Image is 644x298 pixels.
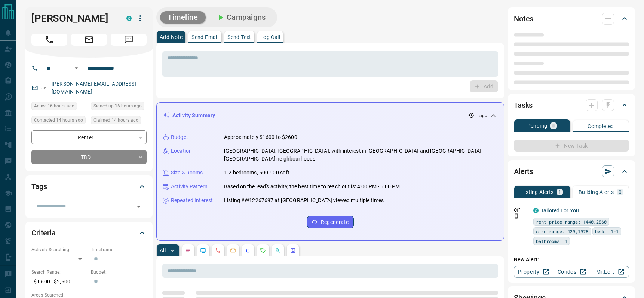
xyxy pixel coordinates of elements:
[588,124,614,129] p: Completed
[230,247,236,253] svg: Emails
[290,247,296,253] svg: Agent Actions
[224,147,498,163] p: [GEOGRAPHIC_DATA], [GEOGRAPHIC_DATA], with interest in [GEOGRAPHIC_DATA] and [GEOGRAPHIC_DATA]-[G...
[579,189,614,195] p: Building Alerts
[171,133,188,141] p: Budget
[514,162,629,180] div: Alerts
[215,247,221,253] svg: Calls
[224,197,384,204] p: Listing #W12267697 at [GEOGRAPHIC_DATA] viewed multiple times
[163,109,498,122] div: Activity Summary-- ago
[111,34,147,46] span: Message
[93,116,138,124] span: Claimed 14 hours ago
[160,248,166,253] p: All
[34,116,83,124] span: Contacted 14 hours ago
[245,247,251,253] svg: Listing Alerts
[31,34,67,46] span: Call
[171,169,203,177] p: Size & Rooms
[34,102,74,110] span: Active 16 hours ago
[31,269,87,276] p: Search Range:
[224,133,297,141] p: Approximately $1600 to $2600
[275,247,281,253] svg: Opportunities
[527,123,548,128] p: Pending
[558,189,561,195] p: 1
[536,218,607,225] span: rent price range: 1440,2860
[476,112,487,119] p: -- ago
[514,256,629,264] p: New Alert:
[31,130,147,144] div: Renter
[31,12,115,24] h1: [PERSON_NAME]
[31,227,56,239] h2: Criteria
[91,116,147,127] div: Thu Sep 11 2025
[71,34,107,46] span: Email
[134,201,144,212] button: Open
[514,266,552,278] a: Property
[533,208,539,213] div: condos.ca
[160,11,206,24] button: Timeline
[41,85,46,91] svg: Email Verified
[171,197,213,204] p: Repeated Interest
[541,207,579,213] a: Tailored For You
[536,228,588,235] span: size range: 429,1978
[591,266,629,278] a: Mr.Loft
[185,247,191,253] svg: Notes
[514,10,629,28] div: Notes
[171,183,208,191] p: Activity Pattern
[224,183,400,191] p: Based on the lead's activity, the best time to reach out is: 4:00 PM - 5:00 PM
[200,247,206,253] svg: Lead Browsing Activity
[552,266,591,278] a: Condos
[31,150,147,164] div: TBD
[514,13,533,25] h2: Notes
[31,180,47,192] h2: Tags
[514,165,533,177] h2: Alerts
[514,213,519,219] svg: Push Notification Only
[307,216,354,228] button: Regenerate
[514,207,529,213] p: Off
[31,246,87,253] p: Actively Searching:
[93,102,142,110] span: Signed up 16 hours ago
[619,189,622,195] p: 0
[536,237,567,245] span: bathrooms: 1
[191,34,218,40] p: Send Email
[91,246,147,253] p: Timeframe:
[31,224,147,242] div: Criteria
[260,34,280,40] p: Log Call
[160,34,183,40] p: Add Note
[31,276,87,288] p: $1,600 - $2,600
[31,102,87,112] div: Thu Sep 11 2025
[514,99,533,111] h2: Tasks
[172,112,215,119] p: Activity Summary
[31,116,87,127] div: Thu Sep 11 2025
[171,147,192,155] p: Location
[126,16,132,21] div: condos.ca
[514,96,629,114] div: Tasks
[227,34,251,40] p: Send Text
[91,102,147,112] div: Thu Sep 11 2025
[31,177,147,195] div: Tags
[72,64,81,73] button: Open
[521,189,554,195] p: Listing Alerts
[595,228,619,235] span: beds: 1-1
[209,11,273,24] button: Campaigns
[224,169,289,177] p: 1-2 bedrooms, 500-900 sqft
[91,269,147,276] p: Budget:
[52,81,136,95] a: [PERSON_NAME][EMAIL_ADDRESS][DOMAIN_NAME]
[260,247,266,253] svg: Requests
